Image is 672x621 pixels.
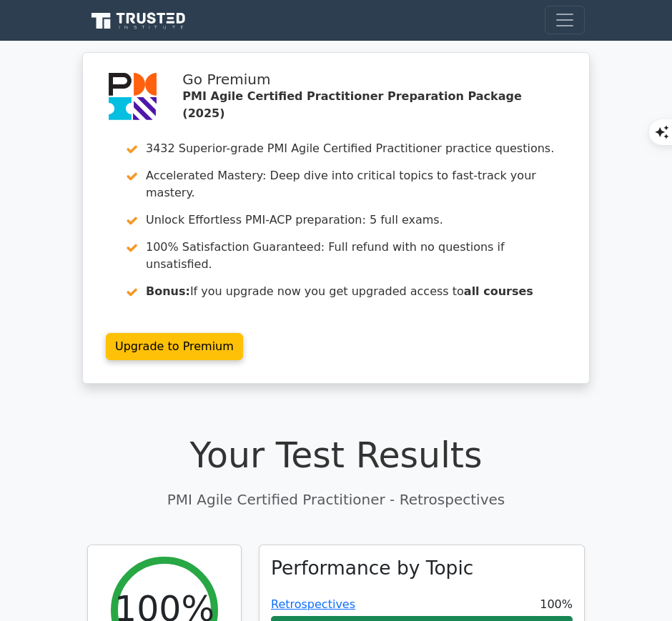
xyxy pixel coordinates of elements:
[87,435,585,477] h1: Your Test Results
[271,557,473,580] h3: Performance by Topic
[545,6,585,34] button: Toggle navigation
[106,333,243,360] a: Upgrade to Premium
[540,596,573,613] span: 100%
[271,597,355,611] a: Retrospectives
[87,489,585,510] p: PMI Agile Certified Practitioner - Retrospectives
